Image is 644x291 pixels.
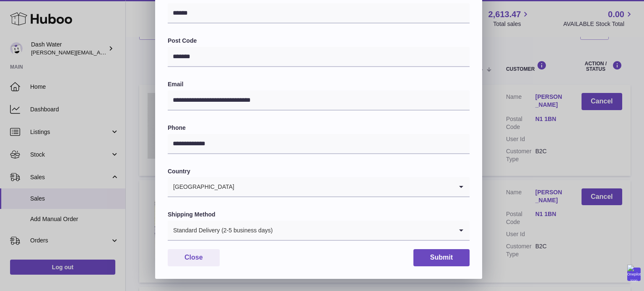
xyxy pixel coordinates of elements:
div: Search for option [168,177,470,197]
label: Post Code [168,37,470,45]
label: Country [168,167,470,175]
div: Search for option [168,221,470,241]
button: Submit [413,249,470,266]
input: Search for option [273,221,453,240]
input: Search for option [235,177,453,196]
span: Standard Delivery (2-5 business days) [168,221,273,240]
label: Email [168,80,470,88]
label: Phone [168,124,470,132]
span: [GEOGRAPHIC_DATA] [168,177,235,196]
button: Close [168,249,220,266]
label: Shipping Method [168,211,470,219]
